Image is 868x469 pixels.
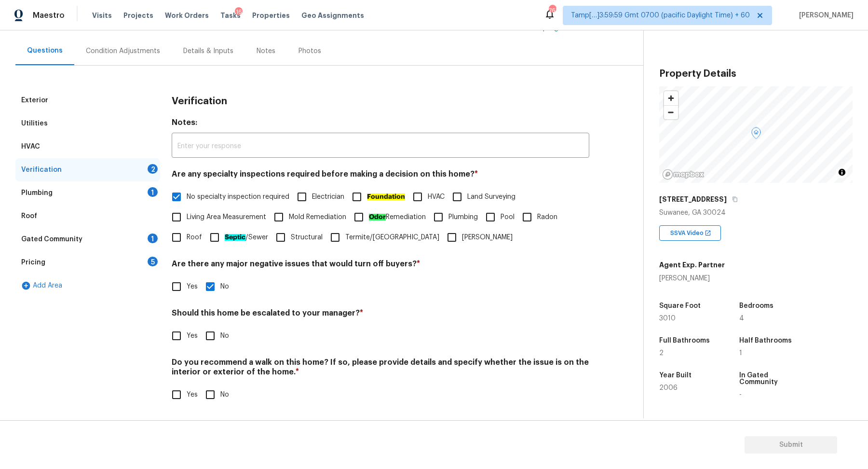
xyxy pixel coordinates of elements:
[659,274,725,283] div: [PERSON_NAME]
[235,7,243,17] div: 16
[345,233,439,243] span: Termite/[GEOGRAPHIC_DATA]
[298,46,321,56] div: Photos
[187,233,202,243] span: Roof
[739,391,742,398] span: -
[220,331,229,341] span: No
[92,11,112,20] span: Visits
[220,390,229,400] span: No
[225,234,245,241] ah_el_jm_1744359450070: Septic
[21,96,48,105] div: Exterior
[172,135,589,158] input: Enter your response
[664,105,678,119] button: Zoom out
[187,331,198,341] span: Yes
[187,212,266,222] span: Living Area Measurement
[187,282,198,292] span: Yes
[836,166,848,178] button: Toggle attribution
[367,193,405,200] ah_el_jm_1744356462066: Foundation
[312,192,344,202] span: Electrician
[795,11,854,20] span: [PERSON_NAME]
[21,119,48,128] div: Utilities
[21,165,62,175] div: Verification
[172,118,589,131] h4: Notes:
[291,233,323,243] span: Structural
[659,350,664,357] span: 2
[659,69,853,79] h3: Property Details
[739,337,792,344] h5: Half Bathrooms
[659,303,701,309] h5: Square Foot
[21,211,37,221] div: Roof
[27,46,63,55] div: Questions
[187,192,289,202] span: No specialty inspection required
[172,358,589,381] h4: Do you recommend a walk on this home? If so, please provide details and specify whether the issue...
[33,11,65,20] span: Maestro
[252,11,290,20] span: Properties
[21,142,40,152] div: HVAC
[659,385,678,391] span: 2006
[369,214,386,221] ah_el_jm_1744356538015: Odor
[172,97,227,106] h3: Verification
[462,233,513,243] span: [PERSON_NAME]
[220,282,229,292] span: No
[731,195,739,204] button: Copy Address
[21,234,82,244] div: Gated Community
[148,257,158,266] div: 5
[225,233,268,243] span: /Sewer
[369,212,426,222] span: Remediation
[549,6,556,15] div: 763
[739,315,744,322] span: 4
[659,337,710,344] h5: Full Bathrooms
[659,315,676,322] span: 3010
[537,212,557,222] span: Radon
[289,212,346,222] span: Mold Remediation
[739,303,773,309] h5: Bedrooms
[670,228,707,238] span: SSVA Video
[123,11,153,20] span: Projects
[659,225,721,241] div: SSVA Video
[21,188,53,198] div: Plumbing
[664,91,678,105] button: Zoom in
[86,46,160,56] div: Condition Adjustments
[301,11,364,20] span: Geo Assignments
[183,46,233,56] div: Details & Inputs
[739,350,742,357] span: 1
[839,167,845,178] span: Toggle attribution
[751,127,761,142] div: Map marker
[659,194,727,204] h5: [STREET_ADDRESS]
[571,11,750,20] span: Tamp[…]3:59:59 Gmt 0700 (pacific Daylight Time) + 60
[165,11,209,20] span: Work Orders
[467,192,515,202] span: Land Surveying
[15,274,160,297] div: Add Area
[705,230,711,236] img: Open In New Icon
[148,164,158,174] div: 2
[172,259,589,273] h4: Are there any major negative issues that would turn off buyers?
[659,372,692,379] h5: Year Built
[659,260,725,270] h5: Agent Exp. Partner
[148,187,158,197] div: 1
[501,212,515,222] span: Pool
[428,192,445,202] span: HVAC
[172,169,589,183] h4: Are any specialty inspections required before making a decision on this home?
[21,258,45,267] div: Pricing
[257,46,275,56] div: Notes
[172,308,589,322] h4: Should this home be escalated to your manager?
[448,212,478,222] span: Plumbing
[659,86,853,183] canvas: Map
[659,208,853,218] div: Suwanee, GA 30024
[148,234,158,243] div: 1
[220,12,241,19] span: Tasks
[662,169,705,180] a: Mapbox homepage
[187,390,198,400] span: Yes
[739,372,801,386] h5: In Gated Community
